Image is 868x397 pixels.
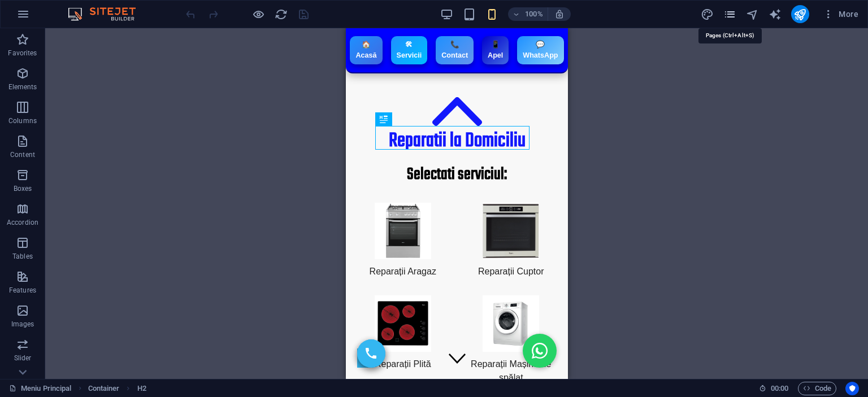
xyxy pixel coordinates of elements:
[845,382,859,395] button: Usercentrics
[88,382,120,395] span: Click to select. Double-click to edit
[759,382,789,395] h6: Session time
[803,382,831,395] span: Code
[275,8,288,21] i: Reload page
[769,8,782,21] i: AI Writer
[65,7,150,21] img: Editor Logo
[779,384,780,392] span: :
[8,82,37,91] p: Elements
[29,125,193,156] div: ​
[9,382,72,395] a: Click to cancel selection. Double-click to open Pages
[88,382,146,395] nav: breadcrumb
[746,7,759,21] button: navigator
[508,7,548,21] button: 100%
[769,7,782,21] button: text_generator
[251,7,265,21] button: Click here to leave preview mode and continue editing
[554,9,565,19] i: On resize automatically adjust zoom level to fit chosen device.
[11,320,34,329] p: Images
[137,382,146,395] span: Click to select. Double-click to edit
[12,252,33,261] p: Tables
[771,382,788,395] span: 00 00
[823,8,858,20] span: More
[9,286,36,295] p: Features
[791,5,809,23] button: publish
[10,150,35,159] p: Content
[798,382,836,395] button: Code
[525,7,543,21] h6: 100%
[274,7,288,21] button: reload
[8,49,37,58] p: Favorites
[723,7,737,21] button: pages
[701,7,714,21] button: design
[14,184,32,193] p: Boxes
[701,8,714,21] i: Design (Ctrl+Alt+Y)
[818,5,863,23] button: More
[14,354,32,363] p: Slider
[7,218,38,227] p: Accordion
[8,116,37,125] p: Columns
